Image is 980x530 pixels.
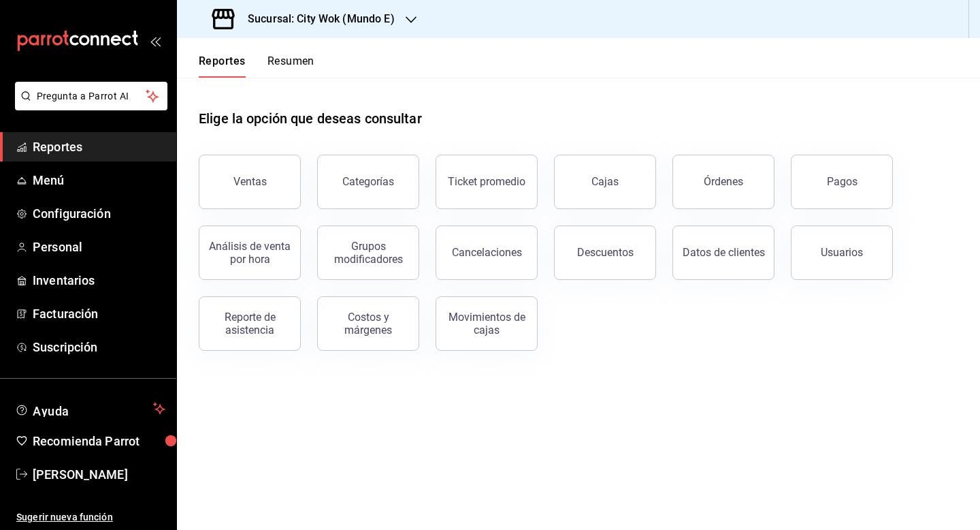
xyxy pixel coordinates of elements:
span: Pregunta a Parrot AI [37,89,146,104]
button: Pagos [791,155,893,209]
h1: Elige la opción que deseas consultar [199,108,422,129]
div: Órdenes [704,175,743,188]
button: Reporte de asistencia [199,296,301,351]
button: Cajas [554,155,656,209]
button: open_drawer_menu [150,35,161,46]
span: Inventarios [33,271,165,290]
button: Reportes [199,54,246,78]
span: Sugerir nueva función [16,510,165,525]
button: Grupos modificadores [317,225,419,280]
span: Menú [33,171,165,189]
div: Categorías [342,175,394,188]
h3: Sucursal: City Wok (Mundo E) [237,11,395,27]
button: Costos y márgenes [317,296,419,351]
button: Categorías [317,155,419,209]
button: Ticket promedio [436,155,538,209]
button: Datos de clientes [672,225,774,280]
button: Descuentos [554,225,656,280]
div: Datos de clientes [683,246,765,259]
span: Configuración [33,204,165,223]
div: Cancelaciones [452,246,522,259]
div: Análisis de venta por hora [208,240,292,266]
button: Órdenes [672,155,774,209]
span: Facturación [33,305,165,323]
span: Personal [33,238,165,256]
span: Recomienda Parrot [33,432,165,450]
div: Cajas [591,175,619,188]
button: Movimientos de cajas [436,296,538,351]
div: Ticket promedio [448,175,525,188]
div: Grupos modificadores [326,240,410,266]
button: Usuarios [791,225,893,280]
button: Resumen [267,54,314,78]
div: Reporte de asistencia [208,311,292,337]
div: navigation tabs [199,54,314,78]
div: Costos y márgenes [326,311,410,337]
a: Pregunta a Parrot AI [10,99,167,113]
span: Ayuda [33,401,148,417]
div: Movimientos de cajas [444,311,529,337]
div: Ventas [233,175,267,188]
span: Reportes [33,138,165,156]
div: Usuarios [821,246,863,259]
button: Ventas [199,155,301,209]
span: Suscripción [33,338,165,356]
button: Análisis de venta por hora [199,225,301,280]
span: [PERSON_NAME] [33,465,165,484]
div: Pagos [827,175,857,188]
div: Descuentos [577,246,634,259]
button: Pregunta a Parrot AI [15,82,167,110]
button: Cancelaciones [436,225,538,280]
